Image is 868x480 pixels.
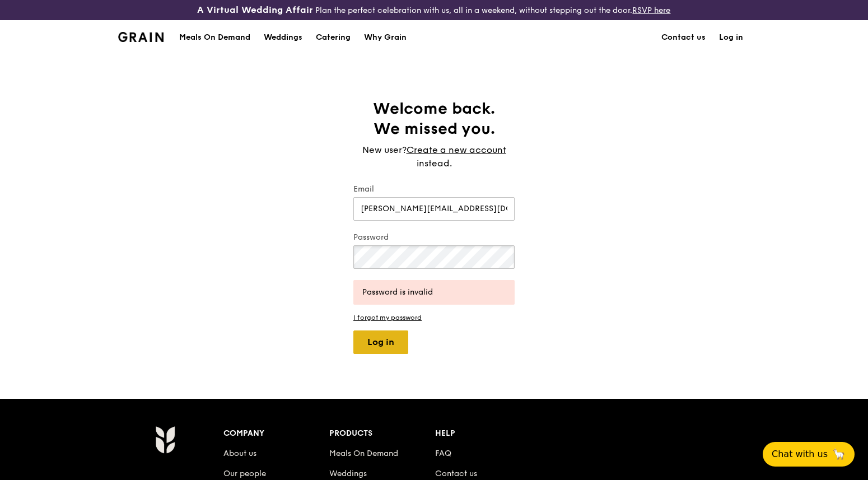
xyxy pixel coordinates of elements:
a: Weddings [329,469,367,478]
span: Chat with us [772,448,828,461]
img: Grain [118,32,164,42]
a: Weddings [257,21,309,54]
div: Help [435,426,541,441]
button: Chat with us🦙 [763,442,855,467]
div: Meals On Demand [179,21,250,54]
a: Create a new account [407,143,506,157]
a: About us [223,449,256,458]
span: New user? [362,145,407,155]
span: 🦙 [832,448,846,461]
span: instead. [417,158,452,169]
a: Log in [712,21,750,54]
h1: Welcome back. We missed you. [353,99,515,139]
img: Grain [155,426,175,454]
a: Our people [223,469,266,478]
div: Why Grain [364,21,407,54]
a: I forgot my password [353,314,515,321]
div: Weddings [264,21,302,54]
a: Contact us [655,21,712,54]
label: Email [353,184,515,195]
a: Contact us [435,469,477,478]
div: Company [223,426,329,441]
a: FAQ [435,449,451,458]
div: Plan the perfect celebration with us, all in a weekend, without stepping out the door. [144,4,723,16]
a: Meals On Demand [329,449,398,458]
h3: A Virtual Wedding Affair [197,4,313,16]
a: Catering [309,21,357,54]
a: RSVP here [632,6,670,15]
div: Products [329,426,435,441]
button: Log in [353,330,408,354]
a: Why Grain [357,21,413,54]
div: Catering [316,21,351,54]
label: Password [353,232,515,243]
div: Password is invalid [362,287,506,298]
a: GrainGrain [118,20,164,53]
